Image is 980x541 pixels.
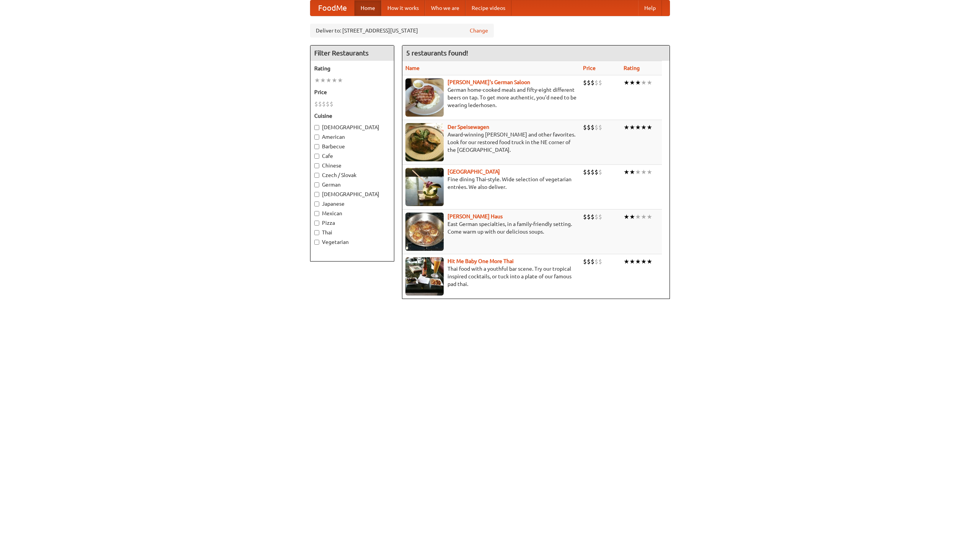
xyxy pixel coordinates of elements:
li: $ [598,78,602,87]
li: $ [326,100,330,108]
li: ★ [641,78,647,87]
li: ★ [635,123,641,132]
li: ★ [629,257,635,266]
li: $ [583,257,587,266]
a: Who we are [425,0,465,16]
li: $ [595,78,598,87]
input: Cafe [314,154,319,159]
li: ★ [647,257,652,266]
li: ★ [624,213,629,221]
p: Award-winning [PERSON_NAME] and other favorites. Look for our restored food truck in the NE corne... [405,131,577,154]
li: ★ [635,168,641,176]
li: ★ [647,213,652,221]
li: $ [587,257,591,266]
a: [GEOGRAPHIC_DATA] [448,169,500,175]
li: $ [587,213,591,221]
img: satay.jpg [405,168,444,206]
h4: Filter Restaurants [310,45,394,61]
a: Rating [624,65,640,71]
label: Mexican [314,210,390,217]
input: [DEMOGRAPHIC_DATA] [314,125,319,130]
li: $ [591,213,595,221]
a: Help [638,0,662,16]
li: ★ [624,257,629,266]
p: German home-cooked meals and fifty-eight different beers on tap. To get more authentic, you'd nee... [405,86,577,109]
input: German [314,182,319,187]
li: ★ [629,123,635,132]
li: ★ [629,168,635,176]
label: American [314,133,390,141]
p: Fine dining Thai-style. Wide selection of vegetarian entrées. We also deliver. [405,175,577,191]
label: Chinese [314,162,390,169]
label: Barbecue [314,143,390,150]
li: $ [598,123,602,132]
input: Japanese [314,201,319,206]
a: [PERSON_NAME] Haus [448,213,503,219]
p: Thai food with a youthful bar scene. Try our tropical inspired cocktails, or tuck into a plate of... [405,265,577,288]
li: ★ [641,168,647,176]
label: Czech / Slovak [314,171,390,179]
li: ★ [326,76,332,84]
li: $ [583,168,587,176]
img: kohlhaus.jpg [405,213,444,251]
li: $ [595,168,598,176]
li: $ [587,123,591,132]
li: ★ [641,123,647,132]
a: Change [470,27,488,34]
div: Deliver to: [STREET_ADDRESS][US_STATE] [310,24,494,37]
li: $ [591,257,595,266]
label: Cafe [314,152,390,160]
li: ★ [641,213,647,221]
li: ★ [624,78,629,87]
li: $ [598,257,602,266]
a: [PERSON_NAME]'s German Saloon [448,79,530,85]
li: ★ [635,257,641,266]
input: Vegetarian [314,240,319,245]
li: ★ [635,213,641,221]
input: Czech / Slovak [314,173,319,178]
b: Hit Me Baby One More Thai [448,258,514,264]
li: ★ [629,213,635,221]
ng-pluralize: 5 restaurants found! [406,49,468,57]
input: American [314,135,319,140]
label: Pizza [314,219,390,227]
h5: Cuisine [314,112,390,120]
li: $ [598,213,602,221]
li: $ [330,100,333,108]
li: $ [322,100,326,108]
li: ★ [647,78,652,87]
a: Der Speisewagen [448,124,489,130]
img: babythai.jpg [405,257,444,296]
label: Thai [314,229,390,236]
input: [DEMOGRAPHIC_DATA] [314,192,319,197]
li: $ [318,100,322,108]
h5: Price [314,88,390,96]
li: ★ [320,76,326,84]
li: ★ [314,76,320,84]
li: $ [314,100,318,108]
li: ★ [624,168,629,176]
li: ★ [337,76,343,84]
li: $ [591,123,595,132]
label: German [314,181,390,188]
li: ★ [332,76,337,84]
label: [DEMOGRAPHIC_DATA] [314,190,390,198]
input: Thai [314,230,319,235]
li: $ [595,213,598,221]
a: Price [583,65,596,71]
li: ★ [629,78,635,87]
li: $ [587,78,591,87]
li: ★ [647,123,652,132]
li: ★ [641,257,647,266]
img: speisewagen.jpg [405,123,444,161]
li: $ [583,78,587,87]
input: Barbecue [314,144,319,149]
a: How it works [381,0,425,16]
li: $ [591,168,595,176]
li: $ [587,168,591,176]
a: Name [405,65,420,71]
